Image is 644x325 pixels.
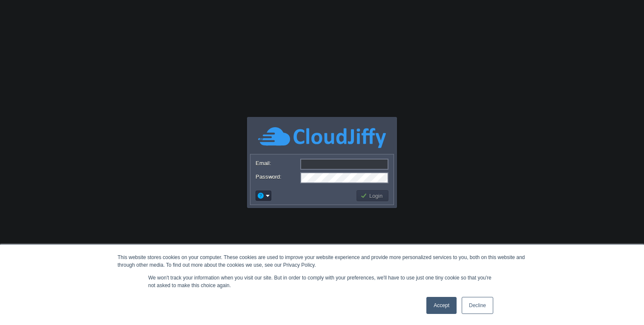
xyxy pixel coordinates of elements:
[256,172,299,181] label: Password:
[256,159,299,168] label: Email:
[360,192,385,200] button: Login
[258,126,386,149] img: CloudJiffy
[148,274,496,289] p: We won't track your information when you visit our site. But in order to comply with your prefere...
[426,297,457,314] a: Accept
[462,297,493,314] a: Decline
[118,254,526,269] div: This website stores cookies on your computer. These cookies are used to improve your website expe...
